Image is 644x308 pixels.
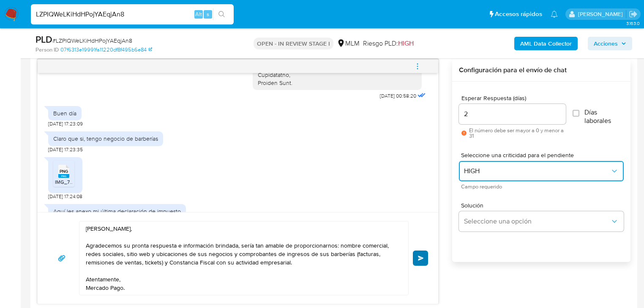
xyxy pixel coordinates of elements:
[495,10,542,19] span: Accesos rápidos
[48,193,82,200] span: [DATE] 17:24:08
[363,39,414,48] span: Riesgo PLD:
[464,217,610,226] span: Seleccione una opción
[459,66,624,74] h3: Configuración para el envío de chat
[60,169,68,174] span: PNG
[461,185,626,189] span: Campo requerido
[195,10,202,18] span: Alt
[520,37,572,50] b: AML Data Collector
[337,39,360,48] div: MLM
[588,37,632,50] button: Acciones
[35,46,59,54] b: Person ID
[53,135,158,142] div: Claro que si, tengo negocio de barberías
[207,10,209,18] span: s
[464,167,610,175] span: HIGH
[418,256,424,261] span: Enviar
[31,9,234,20] input: Buscar usuario o caso...
[629,10,638,19] a: Salir
[52,36,132,45] span: # LZPIQWeLKiHdHPojYAEqjAn8
[35,33,52,46] b: PLD
[48,120,83,127] span: [DATE] 17:23:09
[213,8,230,20] button: search-icon
[551,11,558,18] a: Notificaciones
[514,37,578,50] button: AML Data Collector
[584,108,624,125] span: Días laborales
[461,152,626,158] span: Seleccione una criticidad para el pendiente
[60,46,152,54] a: 07f6313e19991fa11220df8f495b6e84
[48,146,83,153] span: [DATE] 17:23:35
[459,161,624,181] button: HIGH
[459,109,566,120] input: days_to_wait
[459,211,624,232] button: Seleccione una opción
[413,251,428,266] button: Enviar
[86,221,398,295] textarea: [PERSON_NAME], Agradecemos su pronta respuesta e información brindada, sería tan amable de propor...
[626,20,640,27] span: 3.163.0
[55,178,87,185] span: IMG_7193.png
[573,110,579,117] input: Días laborales
[594,37,618,50] span: Acciones
[380,93,416,99] span: [DATE] 00:58:20
[254,38,333,49] p: OPEN - IN REVIEW STAGE I
[398,38,414,48] span: HIGH
[469,128,566,139] span: El número debe ser mayor a 0 y menor a 31
[53,109,76,117] div: Buen día
[461,95,568,101] span: Esperar Respuesta (días)
[461,202,626,208] span: Solución
[53,207,181,215] div: Aquí les anexo mi última declaración de impuesto
[404,56,431,76] button: menu-action
[578,10,626,18] p: michelleangelica.rodriguez@mercadolibre.com.mx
